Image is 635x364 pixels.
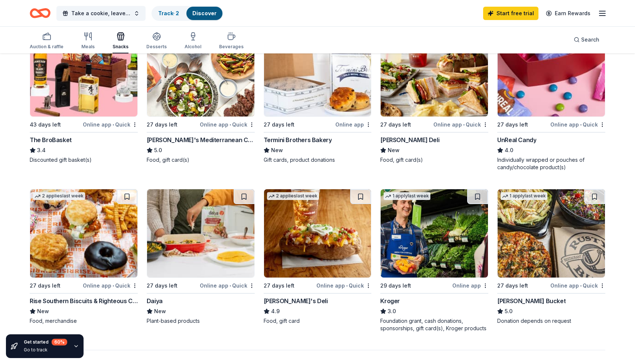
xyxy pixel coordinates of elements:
[380,156,488,164] div: Food, gift card(s)
[271,146,283,155] span: New
[52,339,67,345] div: 60 %
[463,122,465,128] span: •
[497,135,536,144] div: UnReal Candy
[388,146,400,155] span: New
[30,317,138,325] div: Food, merchandise
[264,281,294,290] div: 27 days left
[147,135,255,144] div: [PERSON_NAME]'s Mediterranean Cafe
[264,296,328,305] div: [PERSON_NAME]'s Deli
[316,281,371,290] div: Online app Quick
[81,29,95,53] button: Meals
[384,192,430,200] div: 1 apply last week
[497,317,605,325] div: Donation depends on request
[30,4,51,22] a: Home
[580,122,582,128] span: •
[147,156,255,164] div: Food, gift card(s)
[501,192,547,200] div: 1 apply last week
[154,146,162,155] span: 5.0
[147,296,163,305] div: Daiya
[346,283,348,289] span: •
[83,281,138,290] div: Online app Quick
[83,120,138,129] div: Online app Quick
[505,307,512,316] span: 5.0
[264,120,294,129] div: 27 days left
[264,317,372,325] div: Food, gift card
[264,156,372,164] div: Gift cards, product donations
[30,189,138,325] a: Image for Rise Southern Biscuits & Righteous Chicken2 applieslast week27 days leftOnline app•Quic...
[388,307,396,316] span: 3.0
[380,135,439,144] div: [PERSON_NAME] Deli
[271,307,280,316] span: 4.9
[381,28,488,117] img: Image for McAlister's Deli
[147,120,178,129] div: 27 days left
[267,192,319,200] div: 2 applies last week
[81,44,95,50] div: Meals
[550,281,605,290] div: Online app Quick
[185,29,201,53] button: Alcohol
[380,120,411,129] div: 27 days left
[147,281,178,290] div: 27 days left
[581,35,599,44] span: Search
[185,44,201,50] div: Alcohol
[380,189,488,332] a: Image for Kroger1 applylast week29 days leftOnline appKroger3.0Foundation grant, cash donations, ...
[452,281,488,290] div: Online app
[71,9,131,18] span: Take a cookie, leave a gift
[550,120,605,129] div: Online app Quick
[498,189,605,278] img: Image for Rusty Bucket
[541,7,595,20] a: Earn Rewards
[146,44,167,50] div: Desserts
[147,28,254,117] img: Image for Taziki's Mediterranean Cafe
[30,189,137,278] img: Image for Rise Southern Biscuits & Righteous Chicken
[24,339,67,345] div: Get started
[56,6,146,21] button: Take a cookie, leave a gift
[33,192,85,200] div: 2 applies last week
[113,29,128,53] button: Snacks
[30,156,138,164] div: Discounted gift basket(s)
[30,44,63,50] div: Auction & raffle
[229,122,231,128] span: •
[219,44,244,50] div: Beverages
[113,283,114,289] span: •
[264,28,371,117] img: Image for Termini Brothers Bakery
[37,307,49,316] span: New
[219,29,244,53] button: Beverages
[381,189,488,278] img: Image for Kroger
[147,189,254,278] img: Image for Daiya
[113,122,114,128] span: •
[200,120,255,129] div: Online app Quick
[497,189,605,325] a: Image for Rusty Bucket1 applylast week27 days leftOnline app•Quick[PERSON_NAME] Bucket5.0Donation...
[380,317,488,332] div: Foundation grant, cash donations, sponsorships, gift card(s), Kroger products
[30,120,61,129] div: 43 days left
[380,281,411,290] div: 29 days left
[497,120,528,129] div: 27 days left
[146,29,167,53] button: Desserts
[380,296,400,305] div: Kroger
[147,28,255,164] a: Image for Taziki's Mediterranean Cafe1 applylast week27 days leftOnline app•Quick[PERSON_NAME]'s ...
[147,317,255,325] div: Plant-based products
[30,28,137,117] img: Image for The BroBasket
[568,32,605,47] button: Search
[264,189,372,325] a: Image for Jason's Deli2 applieslast week27 days leftOnline app•Quick[PERSON_NAME]'s Deli4.9Food, ...
[200,281,255,290] div: Online app Quick
[264,135,332,144] div: Termini Brothers Bakery
[497,281,528,290] div: 27 days left
[497,296,566,305] div: [PERSON_NAME] Bucket
[30,29,63,53] button: Auction & raffle
[229,283,231,289] span: •
[24,347,67,353] div: Go to track
[580,283,582,289] span: •
[380,28,488,164] a: Image for McAlister's Deli6 applieslast week27 days leftOnline app•Quick[PERSON_NAME] DeliNewFood...
[433,120,488,129] div: Online app Quick
[264,189,371,278] img: Image for Jason's Deli
[498,28,605,117] img: Image for UnReal Candy
[497,28,605,171] a: Image for UnReal Candy6 applieslast week27 days leftOnline app•QuickUnReal Candy4.0Individually w...
[154,307,166,316] span: New
[335,120,371,129] div: Online app
[30,28,138,164] a: Image for The BroBasket14 applieslast week43 days leftOnline app•QuickThe BroBasket3.4Discounted ...
[30,296,138,305] div: Rise Southern Biscuits & Righteous Chicken
[30,135,72,144] div: The BroBasket
[113,44,128,50] div: Snacks
[30,281,61,290] div: 27 days left
[192,10,216,16] a: Discover
[264,28,372,164] a: Image for Termini Brothers Bakery4 applieslast week27 days leftOnline appTermini Brothers BakeryN...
